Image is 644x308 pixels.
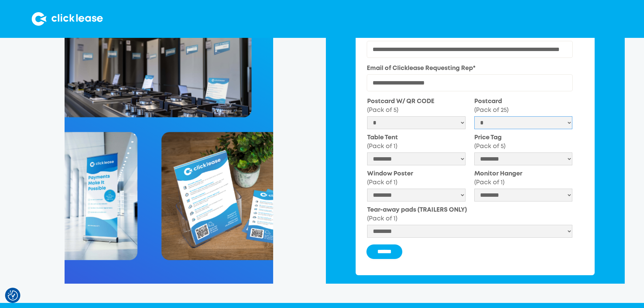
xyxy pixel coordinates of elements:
[474,108,508,113] span: (Pack of 25)
[367,97,466,115] label: Postcard W/ QR CODE
[474,169,573,187] label: Monitor Hanger
[367,169,466,187] label: Window Poster
[8,290,18,301] img: Revisit consent button
[367,108,398,113] span: (Pack of 5)
[367,180,397,185] span: (Pack of 1)
[474,97,573,115] label: Postcard
[367,206,572,223] label: Tear-away pads (TRAILERS ONLY)
[367,133,466,151] label: Table Tent
[32,12,103,26] img: Clicklease logo
[474,133,573,151] label: Price Tag
[8,290,18,301] button: Consent Preferences
[474,180,504,185] span: (Pack of 1)
[367,216,397,221] span: (Pack of 1)
[367,144,397,149] span: (Pack of 1)
[367,64,573,73] label: Email of Clicklease Requesting Rep*
[474,144,505,149] span: (Pack of 5)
